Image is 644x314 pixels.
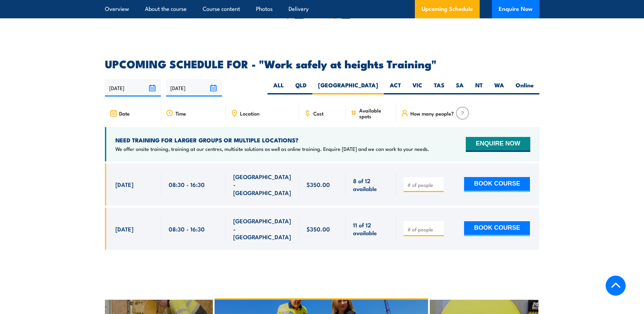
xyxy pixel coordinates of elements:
[407,181,441,188] input: # of people
[169,180,205,188] span: 08:30 - 16:30
[353,177,389,193] span: 8 of 12 available
[470,81,489,94] label: NT
[105,79,161,97] input: From date
[489,81,510,94] label: WA
[119,110,130,116] span: Date
[312,81,384,94] label: [GEOGRAPHIC_DATA]
[115,225,133,233] span: [DATE]
[510,81,539,94] label: Online
[466,137,530,152] button: ENQUIRE NOW
[407,81,428,94] label: VIC
[307,225,330,233] span: $350.00
[268,81,290,94] label: ALL
[359,107,391,119] span: Available spots
[115,136,429,144] h4: NEED TRAINING FOR LARGER GROUPS OR MULTIPLE LOCATIONS?
[464,221,530,236] button: BOOK COURSE
[233,173,292,196] span: [GEOGRAPHIC_DATA] - [GEOGRAPHIC_DATA]
[464,177,530,192] button: BOOK COURSE
[290,81,312,94] label: QLD
[450,81,470,94] label: SA
[115,145,429,152] p: We offer onsite training, training at our centres, multisite solutions as well as online training...
[307,180,330,188] span: $350.00
[410,110,454,116] span: How many people?
[166,79,222,97] input: To date
[384,81,407,94] label: ACT
[169,225,205,233] span: 08:30 - 16:30
[313,110,324,116] span: Cost
[115,180,133,188] span: [DATE]
[176,110,186,116] span: Time
[105,59,539,68] h2: UPCOMING SCHEDULE FOR - "Work safely at heights Training"
[407,226,441,233] input: # of people
[353,221,389,237] span: 11 of 12 available
[428,81,450,94] label: TAS
[240,110,259,116] span: Location
[233,217,292,241] span: [GEOGRAPHIC_DATA] - [GEOGRAPHIC_DATA]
